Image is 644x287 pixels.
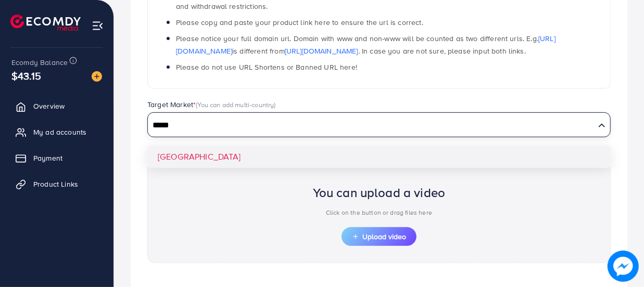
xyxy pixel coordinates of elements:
span: Please copy and paste your product link here to ensure the url is correct. [176,17,423,28]
span: $43.15 [11,68,41,83]
a: My ad accounts [8,122,106,142]
a: Overview [8,96,106,116]
img: image [608,251,639,282]
img: image [92,71,102,82]
p: Click on the button or drag files here [313,206,446,219]
a: [URL][DOMAIN_NAME] [176,33,555,56]
button: Upload video [342,227,416,246]
div: Search for option [147,112,611,137]
a: Product Links [8,174,106,194]
span: Ecomdy Balance [11,57,68,68]
label: Target Market [147,99,276,110]
img: logo [10,15,81,31]
span: Payment [33,153,62,163]
span: Upload video [352,233,406,240]
li: [GEOGRAPHIC_DATA] [147,146,611,168]
a: Payment [8,148,106,168]
span: (You can add multi-country) [196,100,275,109]
span: Please do not use URL Shortens or Banned URL here! [176,62,357,72]
h2: You can upload a video [313,185,446,200]
span: Please notice your full domain url. Domain with www and non-www will be counted as two different ... [176,33,555,56]
span: My ad accounts [33,127,86,137]
a: [URL][DOMAIN_NAME] [285,46,358,56]
input: Search for option [149,118,594,134]
span: Overview [33,101,65,111]
span: Product Links [33,179,78,189]
img: menu [92,20,104,32]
